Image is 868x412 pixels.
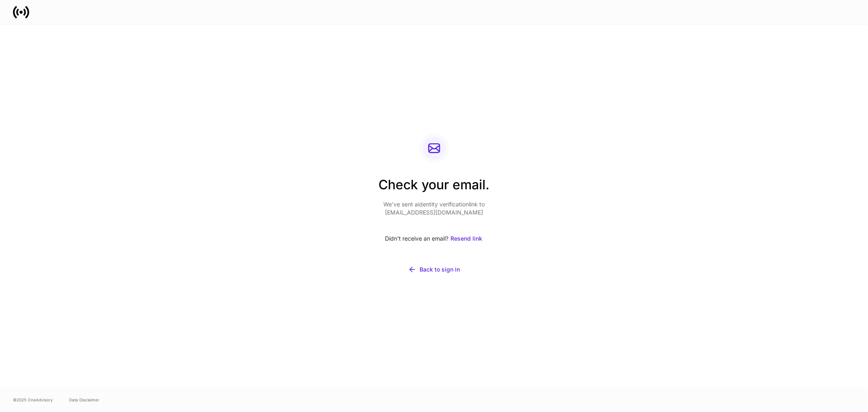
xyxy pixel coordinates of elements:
[378,200,490,217] p: We’ve sent a identity verification link to [EMAIL_ADDRESS][DOMAIN_NAME]
[378,176,490,200] h2: Check your email.
[69,397,99,403] a: Data Disclaimer
[450,230,483,248] button: Resend link
[451,234,483,243] div: Resend link
[378,230,490,248] div: Didn’t receive an email?
[378,261,490,278] button: Back to sign in
[13,397,53,403] span: © 2025 OneAdvisory
[420,265,460,274] div: Back to sign in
